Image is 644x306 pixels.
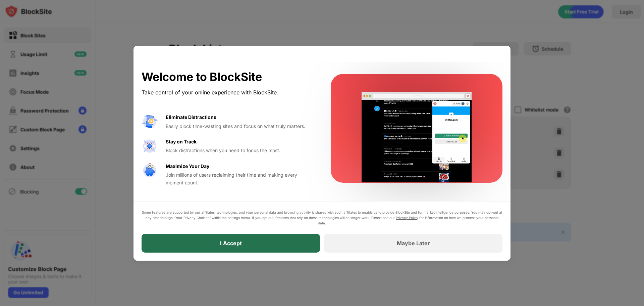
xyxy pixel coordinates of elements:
div: Some features are supported by our affiliates’ technologies, and your personal data and browsing ... [142,210,502,226]
a: Privacy Policy [396,216,418,220]
div: Block distractions when you need to focus the most. [166,147,315,154]
div: Welcome to BlockSite [142,70,315,84]
div: Maximize Your Day [166,163,209,170]
div: Take control of your online experience with BlockSite. [142,88,315,97]
div: I Accept [220,240,242,247]
img: value-focus.svg [142,138,158,154]
div: Eliminate Distractions [166,114,216,121]
div: Stay on Track [166,138,197,145]
img: value-safe-time.svg [142,163,158,179]
img: value-avoid-distractions.svg [142,114,158,130]
div: Join millions of users reclaiming their time and making every moment count. [166,171,315,186]
div: Easily block time-wasting sites and focus on what truly matters. [166,123,315,130]
div: Maybe Later [397,240,430,247]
